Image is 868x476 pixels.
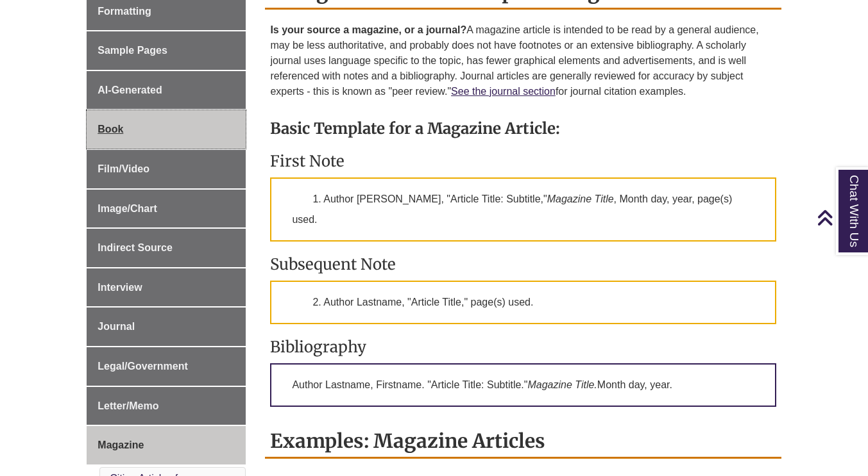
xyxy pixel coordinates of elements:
[98,163,149,174] span: Film/Video
[87,347,246,386] a: Legal/Government
[270,254,776,274] h3: Subsequent Note
[270,363,776,407] p: Author Lastname, Firstname. "Article Title: Subtitle." Month day, year.
[87,31,246,70] a: Sample Pages
[98,124,123,135] span: Book
[98,439,144,450] span: Magazine
[87,268,246,307] a: Interview
[87,426,246,464] a: Magazine
[270,22,776,99] p: A magazine article is intended to be read by a general audience, may be less authoritative, and p...
[87,71,246,110] a: AI-Generated
[98,400,158,411] span: Letter/Memo
[270,24,466,35] strong: Is your source a magazine, or a journal?
[98,282,142,293] span: Interview
[87,110,246,149] a: Book
[87,387,246,425] a: Letter/Memo
[270,151,776,171] h3: First Note
[270,177,776,242] p: 1. Author [PERSON_NAME], "Article Title: Subtitle," , Month day, year, page(s) used.
[98,321,135,332] span: Journal
[87,308,246,346] a: Journal
[98,361,187,372] span: Legal/Government
[87,190,246,228] a: Image/Chart
[98,45,167,56] span: Sample Pages
[270,119,560,138] strong: Basic Template for a Magazine Article:
[270,281,776,324] p: 2. Author Lastname, "Article Title," page(s) used.
[270,337,776,357] h3: Bibliography
[817,209,865,226] a: Back to Top
[98,242,172,253] span: Indirect Source
[87,229,246,267] a: Indirect Source
[87,150,246,188] a: Film/Video
[527,379,597,390] em: Magazine Title.
[98,203,157,214] span: Image/Chart
[98,85,162,95] span: AI-Generated
[451,86,556,97] a: See the journal section
[265,425,781,459] h2: Examples: Magazine Articles
[547,193,614,204] em: Magazine Title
